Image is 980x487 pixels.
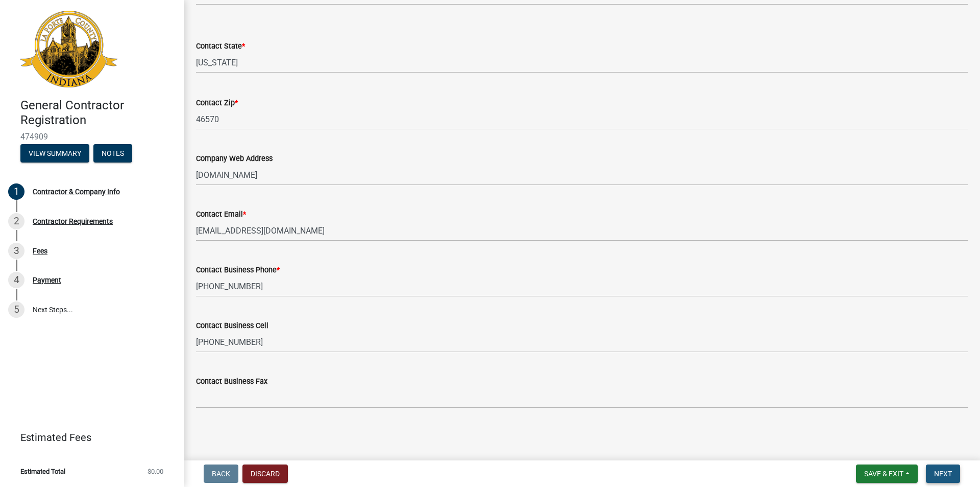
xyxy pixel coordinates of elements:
button: View Summary [20,144,89,163]
span: 474909 [20,132,163,142]
div: 1 [8,183,24,200]
a: Estimated Fees [8,427,167,448]
label: Contact Business Phone [196,267,280,274]
div: 5 [8,302,24,318]
button: Discard [242,465,288,483]
div: Fees [33,247,47,254]
label: Contact Email [196,211,246,218]
label: Contact Business Fax [196,378,267,385]
wm-modal-confirm: Notes [93,150,132,158]
label: Contact Zip [196,100,238,107]
div: Contractor Requirements [33,218,113,225]
label: Company Web Address [196,155,273,163]
wm-modal-confirm: Summary [20,150,89,158]
div: 2 [8,213,24,229]
div: Payment [33,276,61,284]
div: 3 [8,243,24,259]
button: Back [204,465,238,483]
span: $0.00 [148,468,163,475]
label: Contact State [196,43,245,50]
span: Back [212,470,230,478]
button: Save & Exit [856,465,918,483]
span: Save & Exit [864,470,903,478]
button: Notes [93,144,132,163]
span: Estimated Total [20,468,65,475]
label: Contact Business Cell [196,322,268,330]
img: La Porte County, Indiana [20,11,117,87]
h4: General Contractor Registration [20,98,176,128]
span: Next [934,470,952,478]
button: Next [926,465,960,483]
div: Contractor & Company Info [33,188,120,195]
div: 4 [8,272,24,288]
